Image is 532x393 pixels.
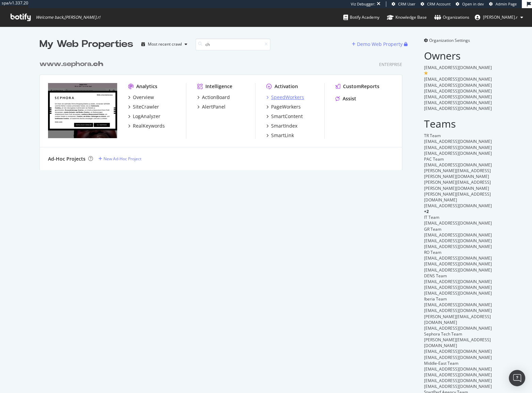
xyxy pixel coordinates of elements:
div: Sephora Tech Team [424,331,492,337]
div: LogAnalyzer [133,113,160,120]
a: ActionBoard [197,94,230,101]
span: arthur.r [483,14,518,20]
a: New Ad-Hoc Project [98,156,141,162]
div: Most recent crawl [148,42,182,46]
div: Intelligence [205,83,232,90]
h2: Teams [424,118,492,129]
a: Organizations [434,8,469,27]
span: [PERSON_NAME][EMAIL_ADDRESS][DOMAIN_NAME] [424,314,491,325]
span: [EMAIL_ADDRESS][DOMAIN_NAME] [424,65,492,70]
div: DENS Team [424,273,492,279]
span: [EMAIL_ADDRESS][DOMAIN_NAME] [424,100,492,105]
a: CRM User [392,1,416,7]
a: SpeedWorkers [266,94,304,101]
span: [EMAIL_ADDRESS][DOMAIN_NAME] [424,203,492,209]
span: [EMAIL_ADDRESS][DOMAIN_NAME] [424,238,492,244]
div: My Web Properties [40,37,133,51]
a: Botify Academy [343,8,379,27]
div: RealKeywords [133,122,165,129]
input: Search [195,38,270,50]
div: SmartLink [271,132,294,139]
div: IT Team [424,214,492,220]
span: [EMAIL_ADDRESS][DOMAIN_NAME] [424,220,492,226]
div: Overview [133,94,154,101]
button: [PERSON_NAME].r [469,12,529,23]
span: Organization Settings [429,37,470,43]
span: [EMAIL_ADDRESS][DOMAIN_NAME] [424,325,492,331]
span: CRM User [398,1,416,6]
span: [EMAIL_ADDRESS][DOMAIN_NAME] [424,76,492,82]
div: Organizations [434,14,469,21]
a: SmartContent [266,113,303,120]
div: Botify Academy [343,14,379,21]
a: PageWorkers [266,103,301,110]
div: SmartIndex [271,122,297,129]
div: Viz Debugger: [351,1,375,7]
div: ActionBoard [202,94,230,101]
span: [PERSON_NAME][EMAIL_ADDRESS][PERSON_NAME][DOMAIN_NAME] [424,179,491,191]
button: Most recent crawl [139,39,190,50]
div: AlertPanel [202,103,225,110]
span: [EMAIL_ADDRESS][DOMAIN_NAME] [424,82,492,88]
div: SiteCrawler [133,103,159,110]
div: www.sephora. [40,59,103,69]
a: LogAnalyzer [128,113,160,120]
div: Open Intercom Messenger [509,370,525,386]
span: Admin Page [496,1,517,6]
span: [EMAIL_ADDRESS][DOMAIN_NAME] [424,255,492,261]
a: SmartIndex [266,122,297,129]
span: [EMAIL_ADDRESS][DOMAIN_NAME] [424,244,492,249]
div: Demo Web Property [357,41,403,48]
span: [PERSON_NAME][EMAIL_ADDRESS][PERSON_NAME][DOMAIN_NAME] [424,168,491,179]
a: Demo Web Property [352,41,404,47]
img: www.sephora.ch [48,83,117,138]
div: CustomReports [343,83,379,90]
a: Admin Page [489,1,517,7]
span: [EMAIL_ADDRESS][DOMAIN_NAME] [424,383,492,389]
span: [EMAIL_ADDRESS][DOMAIN_NAME] [424,302,492,308]
span: [EMAIL_ADDRESS][DOMAIN_NAME] [424,308,492,313]
div: Iberia Team [424,296,492,302]
div: Ad-Hoc Projects [48,155,85,162]
a: Overview [128,94,154,101]
div: Activation [275,83,298,90]
span: [EMAIL_ADDRESS][DOMAIN_NAME] [424,88,492,94]
a: Knowledge Base [387,8,427,27]
div: PageWorkers [271,103,301,110]
h2: Owners [424,50,492,61]
a: CRM Account [421,1,451,7]
div: RO Team [424,249,492,255]
div: TR Team [424,133,492,138]
div: PAC Team [424,156,492,162]
span: [EMAIL_ADDRESS][DOMAIN_NAME] [424,366,492,372]
span: [EMAIL_ADDRESS][DOMAIN_NAME] [424,232,492,238]
span: [EMAIL_ADDRESS][DOMAIN_NAME] [424,284,492,290]
a: SiteCrawler [128,103,159,110]
b: ch [93,61,103,67]
span: [EMAIL_ADDRESS][DOMAIN_NAME] [424,138,492,144]
a: Open in dev [456,1,484,7]
div: Knowledge Base [387,14,427,21]
span: [EMAIL_ADDRESS][DOMAIN_NAME] [424,348,492,354]
a: CustomReports [335,83,379,90]
span: [EMAIL_ADDRESS][DOMAIN_NAME] [424,279,492,284]
div: Assist [343,95,356,102]
span: CRM Account [427,1,451,6]
span: [PERSON_NAME][EMAIL_ADDRESS][DOMAIN_NAME] [424,191,491,203]
span: [EMAIL_ADDRESS][DOMAIN_NAME] [424,145,492,150]
span: Open in dev [462,1,484,6]
a: SmartLink [266,132,294,139]
div: SpeedWorkers [271,94,304,101]
a: RealKeywords [128,122,165,129]
div: GR Team [424,226,492,232]
span: [EMAIL_ADDRESS][DOMAIN_NAME] [424,378,492,383]
span: [EMAIL_ADDRESS][DOMAIN_NAME] [424,105,492,111]
span: + 2 [424,209,429,214]
span: [EMAIL_ADDRESS][DOMAIN_NAME] [424,267,492,273]
span: [EMAIL_ADDRESS][DOMAIN_NAME] [424,290,492,296]
a: Assist [335,95,356,102]
div: grid [40,51,408,170]
a: AlertPanel [197,103,225,110]
span: [EMAIL_ADDRESS][DOMAIN_NAME] [424,162,492,168]
span: [EMAIL_ADDRESS][DOMAIN_NAME] [424,261,492,267]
